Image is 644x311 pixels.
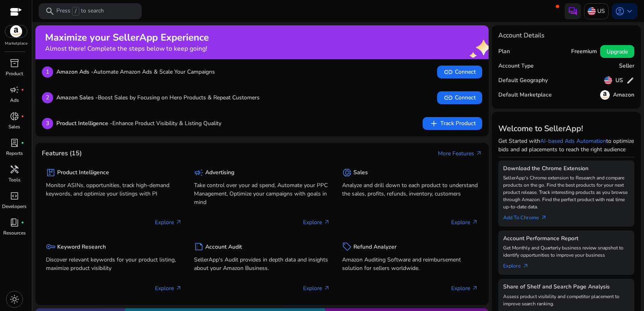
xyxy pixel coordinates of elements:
[8,123,20,130] p: Sales
[498,48,510,55] h5: Plan
[10,165,19,174] span: handyman
[615,6,625,16] span: account_circle
[42,150,82,157] h4: Features (15)
[444,93,453,103] span: link
[21,115,24,118] span: fiber_manual_record
[10,138,19,148] span: lab_profile
[303,218,330,227] p: Explore
[56,68,93,76] b: Amazon Ads -
[175,285,182,291] span: arrow_outward
[46,168,56,177] span: package
[619,63,634,70] h5: Seller
[194,255,330,272] p: SellerApp's Audit provides in depth data and insights about your Amazon Business.
[194,168,204,177] span: campaign
[303,284,330,292] p: Explore
[46,255,182,272] p: Discover relevant keywords for your product listing, maximize product visibility
[72,7,79,16] span: /
[5,25,27,37] img: amazon.svg
[451,218,478,227] p: Explore
[498,124,634,134] h3: Welcome to SellerApp!
[353,244,396,251] h5: Refund Analyzer
[438,149,482,158] a: More Featuresarrow_outward
[21,141,24,144] span: fiber_manual_record
[437,66,482,78] button: linkConnect
[541,214,547,221] span: arrow_outward
[42,92,53,103] p: 2
[540,137,606,145] a: AI-based Ads Automation
[2,203,27,210] p: Developers
[45,45,209,53] h4: Almost there! Complete the steps below to keep going!
[600,90,610,100] img: amazon.svg
[615,77,623,84] h5: US
[10,58,19,68] span: inventory_2
[324,219,330,225] span: arrow_outward
[503,165,630,172] h5: Download the Chrome Extension
[472,219,478,225] span: arrow_outward
[194,181,330,206] p: Take control over your ad spend, Automate your PPC Management, Optimize your campaigns with goals...
[56,94,98,101] b: Amazon Sales -
[604,76,612,84] img: us.svg
[46,242,56,251] span: key
[423,117,482,130] button: addTrack Product
[57,244,106,251] h5: Keyword Research
[626,76,634,84] span: edit
[5,41,27,47] p: Marketplace
[571,48,597,55] h5: Freemium
[444,67,476,77] span: Connect
[342,168,352,177] span: donut_small
[6,150,23,157] p: Reports
[10,191,19,201] span: code_blocks
[8,176,21,183] p: Tools
[342,255,478,272] p: Amazon Auditing Software and reimbursement solution for sellers worldwide.
[498,92,552,99] h5: Default Marketplace
[194,242,204,251] span: summarize
[498,137,634,154] p: Get Started with to optimize bids and ad placements to reach the right audience
[476,150,482,157] span: arrow_outward
[600,45,634,58] button: Upgrade
[205,244,242,251] h5: Account Audit
[498,32,545,39] h4: Account Details
[429,119,476,128] span: Track Product
[472,285,478,291] span: arrow_outward
[175,219,182,225] span: arrow_outward
[46,181,182,198] p: Monitor ASINs, opportunities, track high-demand keywords, and optimize your listings with PI
[45,6,55,16] span: search
[625,6,634,16] span: keyboard_arrow_down
[498,77,548,84] h5: Default Geography
[437,91,482,104] button: linkConnect
[503,259,535,270] a: Explorearrow_outward
[56,7,104,16] p: Press to search
[607,47,628,56] span: Upgrade
[42,118,53,129] p: 3
[155,284,182,292] p: Explore
[57,169,109,176] h5: Product Intelligence
[503,284,630,290] h5: Share of Shelf and Search Page Analysis
[613,92,634,99] h5: Amazon
[588,7,596,15] img: us.svg
[10,218,19,227] span: book_4
[205,169,234,176] h5: Advertising
[444,93,476,103] span: Connect
[342,181,478,198] p: Analyze and drill down to each product to understand the sales, profits, refunds, inventory, cust...
[10,295,19,304] span: light_mode
[429,119,439,128] span: add
[597,4,605,18] p: US
[56,68,215,76] p: Automate Amazon Ads & Scale Your Campaigns
[498,63,534,70] h5: Account Type
[10,111,19,121] span: donut_small
[10,85,19,95] span: campaign
[503,174,630,210] p: SellerApp's Chrome extension to Research and compare products on the go. Find the best products f...
[451,284,478,292] p: Explore
[3,229,26,237] p: Resources
[56,119,221,128] p: Enhance Product Visibility & Listing Quality
[503,235,630,242] h5: Account Performance Report
[6,70,23,77] p: Product
[21,221,24,224] span: fiber_manual_record
[503,244,630,259] p: Get Monthly and Quarterly business review snapshot to identify opportunities to improve your busi...
[10,97,19,104] p: Ads
[353,169,368,176] h5: Sales
[42,66,53,78] p: 1
[155,218,182,227] p: Explore
[522,263,529,269] span: arrow_outward
[444,67,453,77] span: link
